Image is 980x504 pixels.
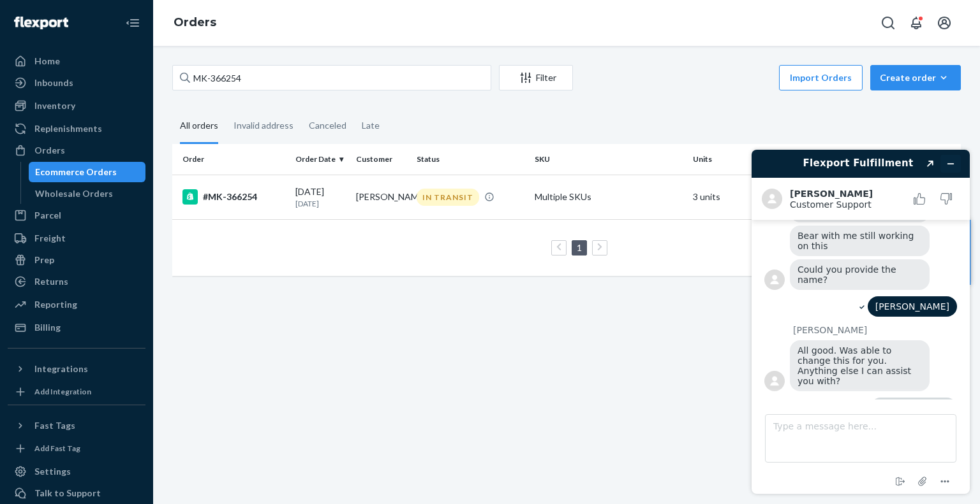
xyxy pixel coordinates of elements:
[34,419,75,432] div: Fast Tags
[530,175,687,219] td: Multiple SKUs
[499,65,573,90] button: Filter
[34,321,61,334] div: Billing
[35,166,117,178] div: Ecommerce Orders
[779,65,863,90] button: Import Orders
[8,384,145,400] a: Add Integration
[234,109,293,142] div: Invalid address
[34,487,101,500] div: Talk to Support
[28,9,54,20] span: Chat
[741,140,980,504] iframe: Find more information here
[34,363,88,375] div: Integrations
[688,175,748,219] td: 3 units
[8,250,145,270] a: Prep
[295,198,346,209] p: [DATE]
[8,51,145,71] a: Home
[163,4,226,41] ol: breadcrumbs
[351,175,412,219] td: [PERSON_NAME]
[8,317,145,338] a: Billing
[880,71,951,84] div: Create order
[180,109,218,144] div: All orders
[875,10,901,36] button: Open Search Box
[8,294,145,315] a: Reporting
[8,205,145,226] a: Parcel
[34,144,65,157] div: Orders
[290,144,351,175] th: Order Date
[172,144,290,175] th: Order
[903,10,929,36] button: Open notifications
[309,109,346,142] div: Canceled
[870,65,961,90] button: Create order
[8,228,145,248] a: Freight
[574,242,584,253] a: Page 1 is your current page
[174,15,216,29] a: Orders
[34,254,54,266] div: Prep
[8,483,145,503] button: Talk to Support
[295,185,346,209] div: [DATE]
[8,140,145,161] a: Orders
[34,275,68,288] div: Returns
[8,96,145,116] a: Inventory
[34,76,73,89] div: Inbounds
[8,415,145,436] button: Fast Tags
[688,144,748,175] th: Units
[34,386,91,397] div: Add Integration
[34,465,71,478] div: Settings
[29,162,146,182] a: Ecommerce Orders
[34,122,102,135] div: Replenishments
[172,65,491,90] input: Search orders
[34,209,61,222] div: Parcel
[356,154,406,164] div: Customer
[8,119,145,139] a: Replenishments
[362,109,380,142] div: Late
[8,73,145,93] a: Inbounds
[500,71,572,84] div: Filter
[417,189,479,206] div: IN TRANSIT
[34,443,80,454] div: Add Fast Tag
[34,55,60,68] div: Home
[34,99,75,112] div: Inventory
[412,144,530,175] th: Status
[8,441,145,456] a: Add Fast Tag
[34,298,77,311] div: Reporting
[182,189,285,205] div: #MK-366254
[8,359,145,379] button: Integrations
[530,144,687,175] th: SKU
[29,184,146,204] a: Wholesale Orders
[120,10,145,36] button: Close Navigation
[14,17,68,29] img: Flexport logo
[34,232,66,245] div: Freight
[8,271,145,292] a: Returns
[932,10,957,36] button: Open account menu
[8,461,145,482] a: Settings
[35,187,113,200] div: Wholesale Orders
